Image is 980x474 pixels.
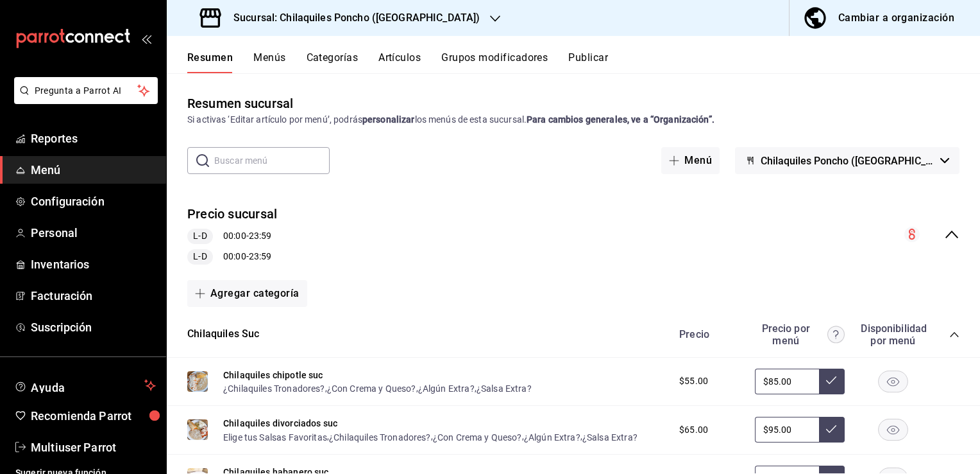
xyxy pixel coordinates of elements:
[568,51,608,73] button: Publicar
[378,51,421,73] button: Artículos
[223,382,325,395] button: ¿Chilaquiles Tronadores?
[735,147,959,174] button: Chilaquiles Poncho ([GEOGRAPHIC_DATA][PERSON_NAME])
[31,256,156,273] span: Inventarios
[223,417,337,430] button: Chilaquiles divorciados suc
[35,84,138,98] span: Pregunta a Parrot AI
[666,328,748,340] div: Precio
[223,369,323,382] button: Chilaquiles chipotle suc
[187,280,307,307] button: Agregar categoría
[31,319,156,336] span: Suscripción
[31,193,156,210] span: Configuración
[141,33,151,44] button: open_drawer_menu
[307,51,359,73] button: Categorías
[582,431,638,444] button: ¿Salsa Extra?
[838,9,954,27] div: Cambiar a organización
[253,51,285,73] button: Menús
[31,287,156,304] span: Facturación
[223,382,532,395] div: , , ,
[524,431,580,444] button: ¿Algún Extra?
[679,423,708,437] span: $65.00
[755,417,819,443] input: Sin ajuste
[418,382,475,395] button: ¿Algún Extra?
[31,130,156,147] span: Reportes
[14,77,158,104] button: Pregunta a Parrot AI
[31,439,156,456] span: Multiuser Parrot
[31,161,156,179] span: Menú
[329,431,431,444] button: ¿Chilaquiles Tronadores?
[433,431,522,444] button: ¿Con Crema y Queso?
[188,250,212,263] span: L-D
[187,94,293,113] div: Resumen sucursal
[187,51,233,73] button: Resumen
[755,322,845,347] div: Precio por menú
[679,374,708,388] span: $55.00
[9,93,158,107] a: Pregunta a Parrot AI
[214,148,330,173] input: Buscar menú
[31,378,139,393] span: Ayuda
[187,113,959,127] div: Si activas ‘Editar artículo por menú’, podrás los menús de esta sucursal.
[223,10,480,26] h3: Sucursal: Chilaquiles Poncho ([GEOGRAPHIC_DATA])
[187,205,277,224] button: Precio sucursal
[362,114,415,125] strong: personalizar
[187,371,208,392] img: Preview
[527,114,714,125] strong: Para cambios generales, ve a “Organización”.
[327,382,416,395] button: ¿Con Crema y Queso?
[441,51,548,73] button: Grupos modificadores
[477,382,532,395] button: ¿Salsa Extra?
[187,229,277,244] div: 00:00 - 23:59
[761,155,935,167] span: Chilaquiles Poncho ([GEOGRAPHIC_DATA][PERSON_NAME])
[188,229,212,243] span: L-D
[223,431,327,444] button: Elige tus Salsas Favoritas
[187,419,208,440] img: Preview
[861,322,925,347] div: Disponibilidad por menú
[31,224,156,241] span: Personal
[167,195,980,275] div: collapse-menu-row
[949,329,959,340] button: collapse-category-row
[223,430,638,443] div: , , , ,
[187,249,277,265] div: 00:00 - 23:59
[755,369,819,394] input: Sin ajuste
[661,147,720,174] button: Menú
[187,51,980,73] div: navigation tabs
[187,327,260,342] button: Chilaquiles Suc
[31,407,156,425] span: Recomienda Parrot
